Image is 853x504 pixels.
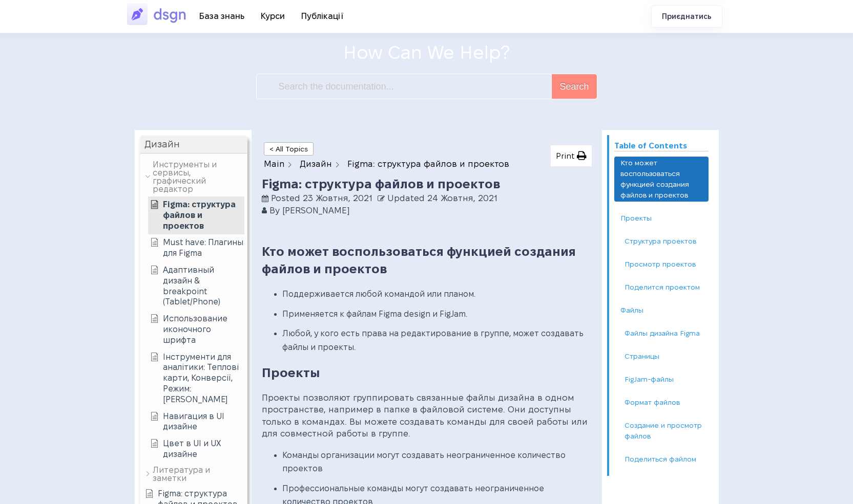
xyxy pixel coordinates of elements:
h3: Инструменты и сервисы, графический редактор [153,161,244,193]
a: Файлы [614,304,709,317]
h4: Table of Contents [614,140,709,151]
a: Формат файлов [614,396,709,409]
a: Использование иконочного шрифта [151,314,244,345]
span: Адаптивный дизайн & breakpoint (Tablet/Phone) [163,265,244,308]
li: Команды организации могут создавать неограниченное количество проектов [282,449,592,476]
a: Поделится проектом [614,281,709,294]
button: Search [551,74,597,99]
a: Main [264,159,284,168]
img: DSGN Освітньо-професійний простір для амбітних [127,3,191,26]
li: Любой, у кого есть права на редактирование в группе, может создавать файлы и проекты. [282,327,592,354]
span: 24 Жовтня, 2021 [427,192,497,205]
a: Figma: структура файлов и проектов [151,200,242,231]
span: Updated [387,192,425,205]
span: Must have: Плагины для Figma [163,237,244,259]
a: Поделиться файлом [614,453,709,466]
span: [PERSON_NAME] [282,205,350,217]
nav: Breadcrumb [264,160,514,170]
a: Публікації [293,8,352,25]
a: Курси [253,8,293,25]
a: Цвет в UI и UX дизайне [151,439,244,460]
a: FigJam-файлы [614,373,709,386]
a: Просмотр проектов [614,258,709,271]
h2: Дизайн [144,140,180,149]
a: База знань [191,8,253,25]
nav: Article outline [614,151,709,471]
span: Figma: структура файлов и проектов [347,159,509,168]
a: Навигация в UI дизайне [151,411,244,433]
li: Применяется к файлам Figma design и FigJam. [282,308,592,321]
span: Цвет в UI и UX дизайне [163,439,244,460]
h2: Проекты [262,364,592,382]
span: Інструменти для аналітики: Теплові карти, Конверсії, Режим: [PERSON_NAME] [163,352,244,405]
span: By [269,205,280,217]
p: Проекты позволяют группировать связанные файлы дизайна в одном пространстве, например в папке в ф... [262,392,592,440]
span: Print [556,150,574,161]
h3: Литература и заметки [153,466,244,483]
a: Создание и просмотр файлов [614,419,709,443]
span: Posted [271,192,300,205]
span: Навигация в UI дизайне [163,411,244,433]
div: < All Topics [264,142,314,156]
a: Must have: Плагины для Figma [151,237,244,259]
span: 23 Жовтня, 2021 [303,192,372,205]
a: Інструменти для аналітики: Теплові карти, Конверсії, Режим: [PERSON_NAME] [151,352,244,405]
a: Структура проектов [614,235,709,248]
a: Страницы [614,350,709,363]
input: Search the documentation... [256,74,553,99]
a: Проекты [614,212,709,225]
a: Кто может воспользоваться функцией создания файлов и проектов [614,157,709,202]
h2: Кто может воспользоваться функцией создания файлов и проектов [262,243,592,277]
a: Приєднатись [651,5,722,28]
h1: Figma: структура файлов и проектов [262,176,500,193]
li: Поддерживается любой командой или планом. [282,288,592,301]
span: Figma: структура файлов и проектов [163,200,242,231]
span: Использование иконочного шрифта [163,314,244,345]
a: Дизайн [300,159,332,168]
a: Файлы дизайна Figma [614,327,709,340]
a: Адаптивный дизайн & breakpoint (Tablet/Phone) [151,265,244,308]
